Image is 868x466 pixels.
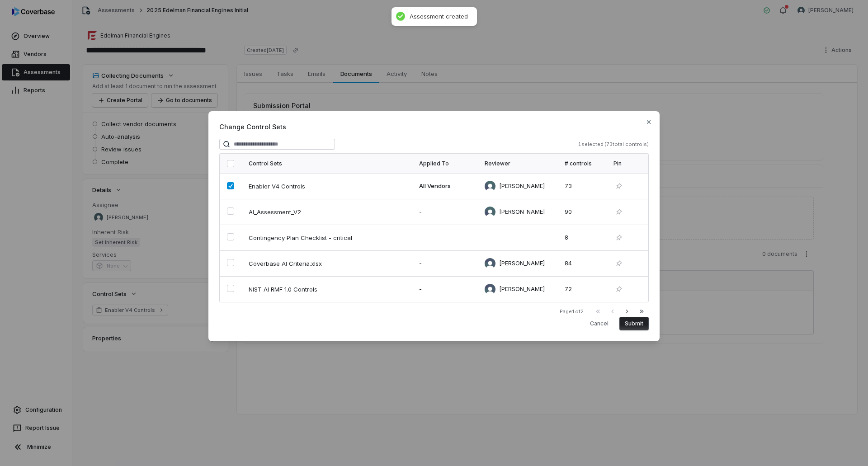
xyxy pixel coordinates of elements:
span: AI_Assessment_V2 [249,208,393,216]
img: Nic Weilbacher avatar [485,207,495,217]
span: - [485,234,487,241]
span: [PERSON_NAME] [499,207,545,217]
span: [PERSON_NAME] [499,259,545,268]
div: Assessment created [410,13,468,20]
span: - [419,259,422,267]
span: NIST AI RMF 1.0 Controls [249,285,393,293]
div: # controls [565,160,599,167]
div: Pin [613,160,641,167]
span: - [419,208,422,215]
span: [PERSON_NAME] [499,285,545,294]
span: Contingency Plan Checklist - critical [249,234,393,242]
img: Sam Shaner avatar [485,258,495,269]
img: Nic Weilbacher avatar [485,181,495,192]
span: ( 73 total controls) [604,141,649,148]
td: 8 [557,225,606,251]
span: [PERSON_NAME] [499,182,545,191]
div: Page 1 of 2 [560,308,584,315]
div: Control Sets [249,160,405,167]
div: Applied To [419,160,470,167]
span: - [419,285,422,292]
img: Sam Shaner avatar [485,284,495,295]
span: 1 selected [578,141,604,148]
button: Submit [619,317,649,330]
td: 84 [557,251,606,277]
span: Change Control Sets [219,122,649,132]
div: Reviewer [485,160,551,167]
button: Cancel [585,317,614,330]
span: All Vendors [419,182,451,189]
td: 90 [557,199,606,225]
td: 73 [557,174,606,199]
span: Enabler V4 Controls [249,182,393,190]
span: - [419,234,422,241]
td: 72 [557,277,606,302]
span: Coverbase AI Criteria.xlsx [249,259,393,268]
